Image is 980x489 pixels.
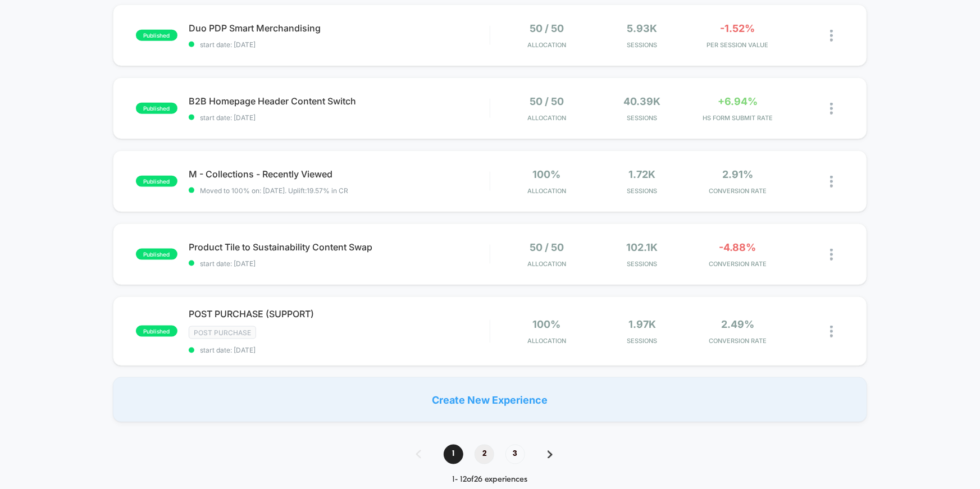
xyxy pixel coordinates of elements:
[718,95,758,107] span: +6.94%
[597,260,687,268] span: Sessions
[189,40,490,49] span: start date: [DATE]
[722,168,753,180] span: 2.91%
[527,187,566,195] span: Allocation
[628,318,656,330] span: 1.97k
[136,326,177,337] span: published
[530,241,564,253] span: 50 / 50
[527,260,566,268] span: Allocation
[189,259,490,268] span: start date: [DATE]
[532,168,560,180] span: 100%
[628,168,655,180] span: 1.72k
[475,445,494,464] span: 2
[830,249,833,261] img: close
[113,377,868,422] div: Create New Experience
[532,318,560,330] span: 100%
[189,241,490,253] span: Product Tile to Sustainability Content Swap
[136,30,177,41] span: published
[189,113,490,122] span: start date: [DATE]
[627,22,657,34] span: 5.93k
[189,22,490,34] span: Duo PDP Smart Merchandising
[626,241,658,253] span: 102.1k
[136,176,177,187] span: published
[530,22,564,34] span: 50 / 50
[405,476,575,485] div: 1 - 12 of 26 experiences
[597,337,687,345] span: Sessions
[530,95,564,107] span: 50 / 50
[189,326,256,339] span: Post Purchase
[527,41,566,49] span: Allocation
[692,114,782,122] span: Hs Form Submit Rate
[830,103,833,115] img: close
[189,346,490,354] span: start date: [DATE]
[136,103,177,114] span: published
[721,318,754,330] span: 2.49%
[444,445,463,464] span: 1
[597,114,687,122] span: Sessions
[136,249,177,260] span: published
[692,260,782,268] span: CONVERSION RATE
[200,186,348,195] span: Moved to 100% on: [DATE] . Uplift: 19.57% in CR
[189,95,490,107] span: B2B Homepage Header Content Switch
[527,337,566,345] span: Allocation
[692,187,782,195] span: CONVERSION RATE
[830,30,833,42] img: close
[623,95,660,107] span: 40.39k
[719,241,756,253] span: -4.88%
[527,114,566,122] span: Allocation
[692,337,782,345] span: CONVERSION RATE
[548,451,553,459] img: pagination forward
[189,308,490,319] span: POST PURCHASE (SUPPORT)
[597,187,687,195] span: Sessions
[720,22,755,34] span: -1.52%
[692,41,782,49] span: PER SESSION VALUE
[597,41,687,49] span: Sessions
[505,445,525,464] span: 3
[189,168,490,180] span: M - Collections - Recently Viewed
[830,176,833,188] img: close
[830,326,833,337] img: close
